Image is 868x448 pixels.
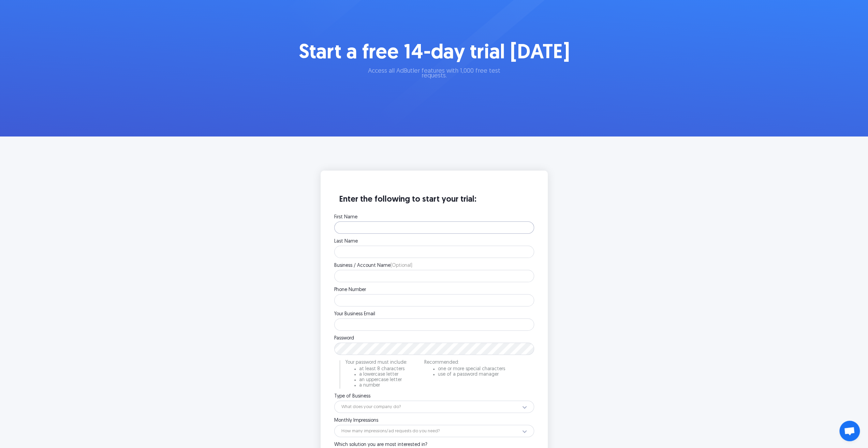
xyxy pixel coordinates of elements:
[359,383,407,388] li: a number
[438,367,505,372] li: one or more special characters
[334,288,534,292] label: Phone Number
[296,41,572,66] h1: Start a free 14-day trial [DATE]
[345,360,407,365] p: Your password must include:
[334,418,534,423] label: Monthly Impressions
[334,336,534,341] label: Password
[334,194,534,212] h3: Enter the following to start your trial:
[357,69,511,78] p: Access all AdButler features with 1,000 free test requests.
[334,443,534,447] label: Which solution you are most interested in?
[334,215,534,220] label: First Name
[839,421,860,441] div: Open chat
[359,378,407,382] li: an uppercase letter
[359,372,407,377] li: a lowercase letter
[391,263,412,268] span: (Optional)
[334,263,534,268] label: Business / Account Name
[334,239,534,244] label: Last Name
[424,360,505,365] p: Recommended:
[334,394,534,399] label: Type of Business
[438,372,505,377] li: use of a password manager
[334,312,534,317] label: Your Business Email
[359,367,407,372] li: at least 8 characters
